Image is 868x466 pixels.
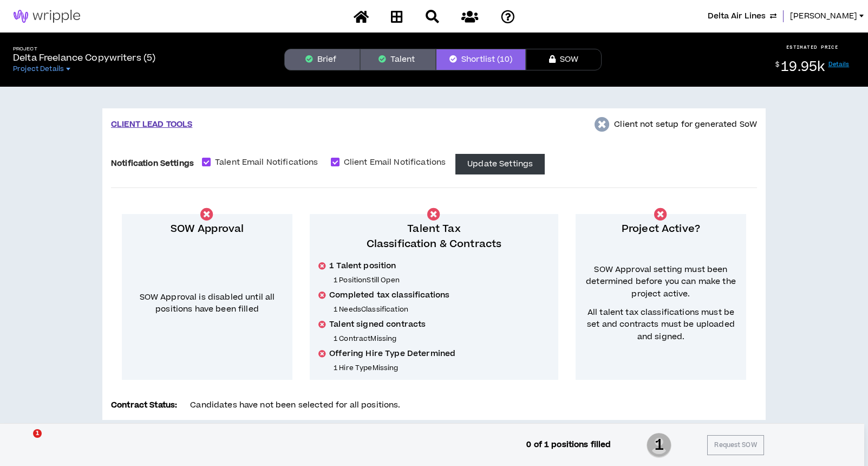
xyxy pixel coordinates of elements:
span: 1 Talent position [329,261,396,271]
p: Contract Status: [111,399,177,411]
span: All talent tax classifications must be set and contracts must be uploaded and signed. [584,307,738,343]
span: [PERSON_NAME] [790,10,857,22]
button: Brief [284,49,360,70]
span: Client Email Notifications [340,157,451,169]
p: Talent Tax Classification & Contracts [318,222,550,252]
span: SOW Approval is disabled until all positions have been filled [140,292,275,315]
p: 1 Needs Classification [334,305,550,314]
span: Project Details [13,64,64,73]
label: Notification Settings [111,154,194,173]
p: SOW Approval [130,222,284,237]
span: Candidates have not been selected for all positions. [190,399,400,411]
span: 1 [647,432,671,459]
button: Update Settings [455,154,545,174]
button: Shortlist (10) [436,49,526,70]
span: Talent signed contracts [329,319,426,330]
sup: $ [775,60,779,69]
p: CLIENT LEAD TOOLS [111,119,192,131]
p: 1 Hire Type Missing [334,364,550,372]
button: SOW [526,49,602,70]
button: Talent [360,49,436,70]
p: 1 Contract Missing [334,334,550,343]
p: Client not setup for generated SoW [614,119,757,131]
a: Details [828,60,850,68]
span: SOW Approval setting must been determined before you can make the project active. [584,264,738,300]
p: Project Active? [584,222,738,237]
span: 1 [33,429,42,438]
button: Request SOW [707,435,763,455]
h5: Project [13,46,155,52]
p: 0 of 1 positions filled [526,439,611,451]
p: 1 Position Still Open [334,276,550,284]
span: Completed tax classifications [329,290,449,301]
span: Delta Air Lines [708,10,766,22]
p: Delta Freelance Copywriters (5) [13,51,155,64]
span: Talent Email Notifications [211,157,323,169]
button: Delta Air Lines [708,10,776,22]
span: Offering Hire Type Determined [329,348,455,359]
span: 19.95k [781,57,825,76]
p: ESTIMATED PRICE [786,44,839,50]
iframe: Intercom live chat [11,429,37,455]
